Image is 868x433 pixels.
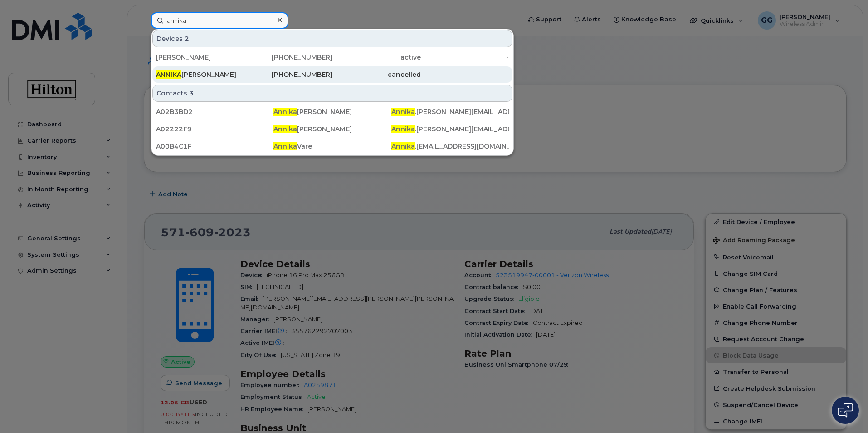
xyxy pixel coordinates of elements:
div: [PERSON_NAME] [156,70,244,79]
span: 3 [189,89,194,98]
div: .[PERSON_NAME][EMAIL_ADDRESS][PERSON_NAME][DOMAIN_NAME] [391,124,509,134]
div: [PERSON_NAME] [156,53,244,62]
span: 2 [185,34,189,43]
span: Annika [391,108,415,116]
div: A02B3BD2 [156,107,273,116]
a: A02B3BD2Annika[PERSON_NAME]Annika.[PERSON_NAME][EMAIL_ADDRESS][PERSON_NAME][DOMAIN_NAME] [152,104,512,120]
a: ANNIKA[PERSON_NAME][PHONE_NUMBER]cancelled- [152,66,512,83]
a: A02222F9Annika[PERSON_NAME]Annika.[PERSON_NAME][EMAIL_ADDRESS][PERSON_NAME][DOMAIN_NAME] [152,121,512,137]
div: Devices [152,30,512,47]
div: active [332,53,421,62]
span: Annika [391,142,415,150]
div: cancelled [332,70,421,79]
div: [PHONE_NUMBER] [244,70,333,79]
div: .[EMAIL_ADDRESS][DOMAIN_NAME] [391,142,509,151]
div: .[PERSON_NAME][EMAIL_ADDRESS][PERSON_NAME][DOMAIN_NAME] [391,107,509,116]
div: - [421,70,509,79]
div: Contacts [152,85,512,102]
img: Open chat [838,403,853,418]
div: [PERSON_NAME] [273,124,391,134]
a: [PERSON_NAME][PHONE_NUMBER]active- [152,49,512,65]
div: Vare [273,142,391,151]
span: ANNIKA [156,70,181,79]
span: Annika [391,125,415,133]
div: [PHONE_NUMBER] [244,53,333,62]
span: Annika [273,142,297,150]
span: Annika [273,108,297,116]
div: A02222F9 [156,124,273,134]
div: A00B4C1F [156,142,273,151]
a: A00B4C1FAnnikaVareAnnika.[EMAIL_ADDRESS][DOMAIN_NAME] [152,138,512,154]
div: [PERSON_NAME] [273,107,391,116]
div: - [421,53,509,62]
span: Annika [273,125,297,133]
